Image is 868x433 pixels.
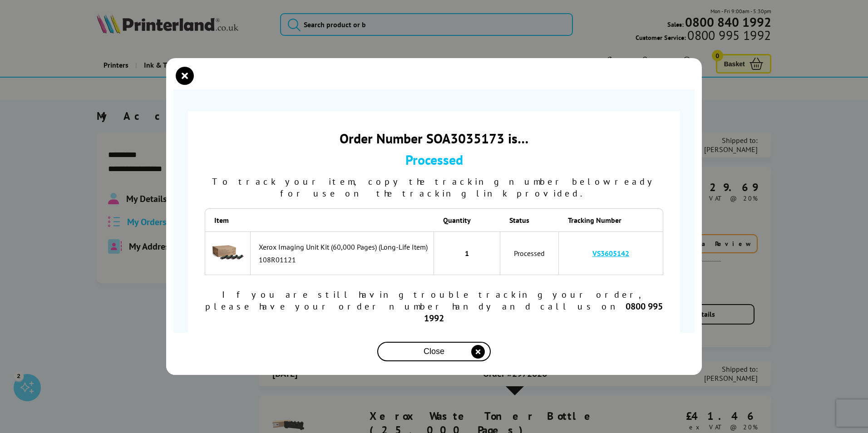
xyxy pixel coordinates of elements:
b: 0800 995 1992 [424,300,663,324]
span: To track your item, copy the tracking number below ready for use on the tracking link provided. [212,176,656,199]
th: Tracking Number [559,208,663,231]
div: 108R01121 [259,255,429,264]
a: VS3605142 [592,249,629,258]
th: Quantity [434,208,500,231]
div: Order Number SOA3035173 is… [205,129,663,147]
div: If you are still having trouble tracking your order, please have your order number handy and call... [205,289,663,324]
th: Item [205,208,251,231]
span: Close [424,347,444,356]
td: Processed [500,231,559,275]
img: Xerox Imaging Unit Kit (60,000 Pages) (Long-Life Item) [212,236,244,268]
div: Xerox Imaging Unit Kit (60,000 Pages) (Long-Life Item) [259,242,429,251]
td: 1 [434,231,500,275]
button: close modal [377,342,491,361]
button: close modal [178,69,192,83]
div: Processed [205,151,663,168]
th: Status [500,208,559,231]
